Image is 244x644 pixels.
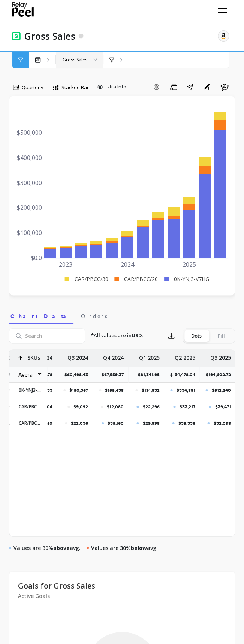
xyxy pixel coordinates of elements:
p: $334,881 [176,387,195,393]
p: $33,217 [179,404,195,410]
img: api.amazon.svg [220,33,227,39]
div: Gross Sales [63,56,87,63]
p: $32,098 [213,420,231,426]
p: $81,341.95 [138,372,164,378]
div: Fill [209,330,234,342]
p: CAR/PBCC/20 [14,404,42,410]
p: Q3 2024 [67,350,88,362]
span: Extra Info [105,83,126,91]
input: Search [9,328,85,343]
p: $22,036 [71,420,88,426]
p: $22,296 [142,404,159,410]
p: $60,498.43 [64,372,93,378]
p: Gross Sales [24,30,75,42]
span: Orders [81,312,107,320]
p: 0K-YNJ3-V7HG [14,387,42,393]
img: header icon [12,31,21,41]
p: Goals for Gross Sales [18,579,95,592]
p: Active Goals [18,592,95,599]
span: Quarterly [22,84,43,91]
p: $194,602.72 [205,372,235,378]
p: $155,438 [105,387,124,393]
p: $191,832 [141,387,159,393]
p: $67,559.37 [102,372,128,378]
nav: Tabs [9,306,235,324]
p: $35,160 [108,420,124,426]
p: Values are 30% avg. [13,544,81,551]
p: Q4 2024 [103,350,124,362]
p: SKUs [27,350,40,362]
p: Values are 30% avg. [91,544,158,551]
strong: USD. [132,332,144,339]
p: $29,898 [142,420,159,426]
div: Dots [184,330,209,342]
p: Q1 2025 [139,350,159,362]
strong: below [131,544,147,551]
p: $39,471 [215,404,231,410]
strong: above [53,544,70,551]
p: $134,478.04 [170,372,199,378]
span: Chart Data [10,312,72,320]
p: Q3 2025 [210,350,231,362]
p: $512,240 [211,387,231,393]
p: $150,367 [69,387,88,393]
p: CAR/PBCC/30 [14,420,42,426]
p: *All values are in [91,332,144,339]
p: $35,336 [178,420,195,426]
p: Q2 2025 [174,350,195,362]
p: $12,080 [107,404,124,410]
p: $9,092 [73,404,88,410]
span: Stacked Bar [61,84,89,91]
